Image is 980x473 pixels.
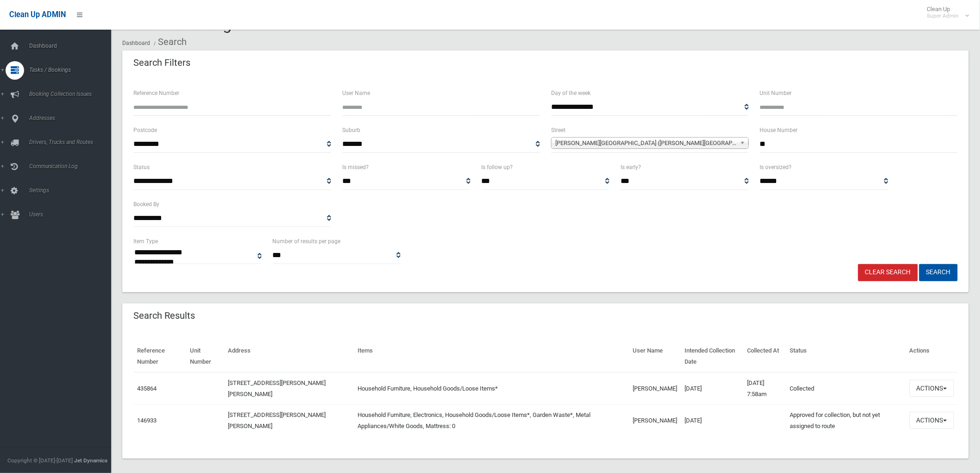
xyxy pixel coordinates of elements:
[786,404,905,436] td: Approved for collection, but not yet assigned to route
[923,6,968,19] span: Clean Up
[919,264,958,281] button: Search
[621,162,641,172] label: Is early?
[151,33,187,50] li: Search
[228,379,326,397] a: [STREET_ADDRESS][PERSON_NAME][PERSON_NAME]
[551,88,591,98] label: Day of the week
[26,187,119,194] span: Settings
[551,125,565,135] label: Street
[629,341,681,372] th: User Name
[910,380,954,397] button: Actions
[133,162,150,172] label: Status
[26,211,119,218] span: Users
[122,40,150,46] a: Dashboard
[342,88,370,98] label: User Name
[681,404,744,436] td: [DATE]
[681,372,744,405] td: [DATE]
[133,236,158,246] label: Item Type
[760,88,792,98] label: Unit Number
[906,341,958,372] th: Actions
[26,115,119,121] span: Addresses
[7,457,73,464] span: Copyright © [DATE]-[DATE]
[122,307,206,325] header: Search Results
[786,341,905,372] th: Status
[342,162,369,172] label: Is missed?
[342,125,360,135] label: Suburb
[228,411,326,429] a: [STREET_ADDRESS][PERSON_NAME][PERSON_NAME]
[482,162,513,172] label: Is follow up?
[555,138,736,149] span: [PERSON_NAME][GEOGRAPHIC_DATA] ([PERSON_NAME][GEOGRAPHIC_DATA])
[224,341,354,372] th: Address
[744,372,786,405] td: [DATE] 7:58am
[26,163,119,170] span: Communication Log
[133,125,157,135] label: Postcode
[74,457,107,464] strong: Jet Dynamics
[354,372,629,405] td: Household Furniture, Household Goods/Loose Items*
[122,54,201,72] header: Search Filters
[354,404,629,436] td: Household Furniture, Electronics, Household Goods/Loose Items*, Garden Waste*, Metal Appliances/W...
[26,67,119,73] span: Tasks / Bookings
[786,372,905,405] td: Collected
[26,91,119,97] span: Booking Collection Issues
[133,199,159,209] label: Booked By
[760,125,798,135] label: House Number
[9,10,66,19] span: Clean Up ADMIN
[629,404,681,436] td: [PERSON_NAME]
[26,139,119,145] span: Drivers, Trucks and Routes
[910,412,954,429] button: Actions
[629,372,681,405] td: [PERSON_NAME]
[137,385,157,392] a: 435864
[858,264,918,281] a: Clear Search
[354,341,629,372] th: Items
[273,236,341,246] label: Number of results per page
[133,88,179,98] label: Reference Number
[133,341,186,372] th: Reference Number
[681,341,744,372] th: Intended Collection Date
[186,341,224,372] th: Unit Number
[26,43,119,49] span: Dashboard
[137,417,157,424] a: 146933
[744,341,786,372] th: Collected At
[927,13,959,19] small: Super Admin
[760,162,792,172] label: Is oversized?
